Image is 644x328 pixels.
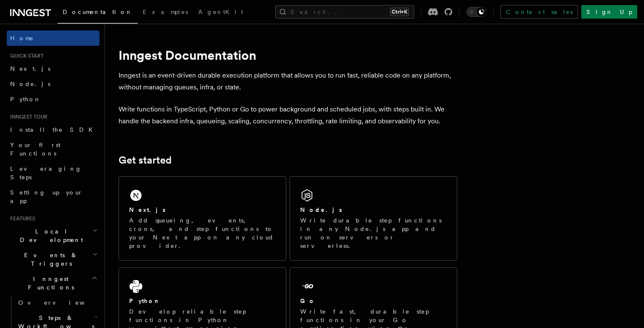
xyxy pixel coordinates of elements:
[143,8,188,15] span: Examples
[63,8,133,15] span: Documentation
[7,224,100,247] button: Local Development
[390,8,409,16] kbd: Ctrl+K
[300,206,342,214] h2: Node.js
[7,251,92,268] span: Events & Triggers
[129,216,276,250] p: Add queueing, events, crons, and step functions to your Next app on any cloud provider.
[7,122,100,137] a: Install the SDK
[500,5,578,19] a: Contact sales
[10,81,50,87] span: Node.js
[15,295,100,310] a: Overview
[18,299,105,306] span: Overview
[7,185,100,208] a: Setting up your app
[119,103,457,127] p: Write functions in TypeScript, Python or Go to power background and scheduled jobs, with steps bu...
[7,114,47,120] span: Inngest tour
[466,7,486,17] button: Toggle dark mode
[10,126,98,133] span: Install the SDK
[10,142,61,157] span: Your first Functions
[7,227,92,244] span: Local Development
[7,31,100,46] a: Home
[10,189,83,204] span: Setting up your app
[198,8,243,15] span: AgentKit
[7,76,100,92] a: Node.js
[7,137,100,161] a: Your first Functions
[129,206,166,214] h2: Next.js
[138,3,193,23] a: Examples
[119,69,457,93] p: Inngest is an event-driven durable execution platform that allows you to run fast, reliable code ...
[7,271,100,295] button: Inngest Functions
[7,92,100,107] a: Python
[7,215,35,222] span: Features
[119,47,457,63] h1: Inngest Documentation
[119,154,171,166] a: Get started
[7,247,100,271] button: Events & Triggers
[10,96,41,103] span: Python
[275,5,414,19] button: Search...Ctrl+K
[7,61,100,76] a: Next.js
[7,161,100,185] a: Leveraging Steps
[300,297,315,305] h2: Go
[7,275,91,292] span: Inngest Functions
[10,34,34,42] span: Home
[7,53,44,59] span: Quick start
[10,65,50,72] span: Next.js
[10,165,82,181] span: Leveraging Steps
[193,3,248,23] a: AgentKit
[58,3,138,24] a: Documentation
[300,216,447,250] p: Write durable step functions in any Node.js app and run on servers or serverless.
[119,176,286,261] a: Next.jsAdd queueing, events, crons, and step functions to your Next app on any cloud provider.
[581,5,637,19] a: Sign Up
[290,176,457,261] a: Node.jsWrite durable step functions in any Node.js app and run on servers or serverless.
[129,297,160,305] h2: Python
